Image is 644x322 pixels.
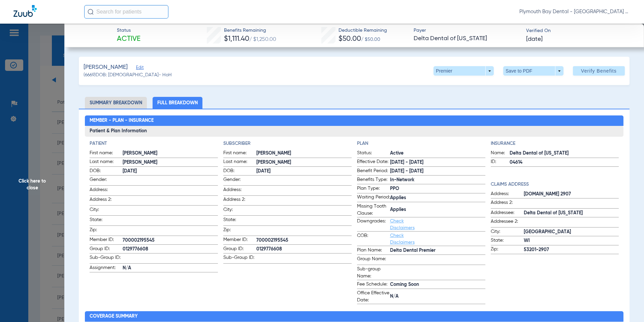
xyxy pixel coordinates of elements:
[123,168,218,175] span: [DATE]
[123,265,218,272] span: N/A
[357,203,390,217] span: Missing Tooth Clause:
[433,66,494,76] button: Premier
[491,158,510,166] span: ID:
[491,190,524,198] span: Address:
[223,226,256,236] span: Zip:
[390,177,485,184] span: In-Network
[90,206,123,215] span: City:
[491,140,619,147] app-breakdown-title: Insurance
[117,27,140,34] span: Status
[90,158,123,166] span: Last name:
[390,150,485,157] span: Active
[390,219,415,230] a: Check Disclaimers
[85,97,147,109] li: Summary Breakdown
[90,236,123,244] span: Member ID:
[573,66,625,76] button: Verify Benefits
[84,72,172,79] span: (6669) DOB: [DEMOGRAPHIC_DATA] - HoH
[526,35,543,44] span: [DATE]
[357,176,390,184] span: Benefits Type:
[524,210,619,217] span: Delta Dental of [US_STATE]
[491,181,619,188] h4: Claims Address
[223,186,256,195] span: Address:
[357,232,390,246] span: COB:
[414,34,520,43] span: Delta Dental of [US_STATE]
[357,218,390,231] span: Downgrades:
[90,186,123,195] span: Address:
[491,237,524,245] span: State:
[390,281,485,288] span: Coming Soon
[357,185,390,193] span: Plan Type:
[13,5,37,17] img: Zuub Logo
[357,150,390,158] span: Status:
[581,68,617,74] span: Verify Benefits
[223,150,256,158] span: First name:
[223,158,256,166] span: Last name:
[223,245,256,253] span: Group ID:
[256,237,352,244] span: 700002195545
[491,150,510,158] span: Name:
[256,150,352,157] span: [PERSON_NAME]
[390,168,485,175] span: [DATE] - [DATE]
[123,237,218,244] span: 700002195545
[390,185,485,192] span: PPO
[339,35,361,43] span: $50.00
[256,159,352,166] span: [PERSON_NAME]
[390,247,485,254] span: Delta Dental Premier
[361,37,380,42] span: / $50.00
[223,236,256,244] span: Member ID:
[526,27,633,34] span: Verified On
[90,264,123,272] span: Assignment:
[357,140,485,147] h4: Plan
[84,63,128,72] span: [PERSON_NAME]
[491,199,524,208] span: Address 2:
[510,159,619,166] span: 04614
[357,167,390,176] span: Benefit Period:
[123,150,218,157] span: [PERSON_NAME]
[524,237,619,244] span: WI
[491,246,524,254] span: Zip:
[610,290,644,322] iframe: Chat Widget
[519,8,631,15] span: Plymouth Bay Dental - [GEOGRAPHIC_DATA] Dental
[90,140,218,147] h4: Patient
[223,176,256,185] span: Gender:
[90,226,123,236] span: Zip:
[357,281,390,289] span: Fee Schedule:
[224,35,249,43] span: $1,111.40
[491,228,524,236] span: City:
[90,254,123,263] span: Sub-Group ID:
[249,37,276,42] span: / $1,250.00
[223,254,256,263] span: Sub-Group ID:
[123,159,218,166] span: [PERSON_NAME]
[223,206,256,215] span: City:
[256,168,352,175] span: [DATE]
[503,66,563,76] button: Save to PDF
[357,247,390,255] span: Plan Name:
[357,158,390,166] span: Effective Date:
[90,245,123,253] span: Group ID:
[84,5,168,19] input: Search for patients
[357,194,390,202] span: Waiting Period:
[136,65,142,72] span: Edit
[223,140,352,147] h4: Subscriber
[90,167,123,176] span: DOB:
[85,311,624,322] h2: Coverage Summary
[85,126,624,137] h3: Patient & Plan Information
[414,27,520,34] span: Payer
[390,159,485,166] span: [DATE] - [DATE]
[524,191,619,198] span: [DOMAIN_NAME] 2907
[390,194,485,202] span: Applies
[90,176,123,185] span: Gender:
[123,246,218,253] span: 0129776608
[88,9,94,15] img: Search Icon
[357,290,390,304] span: Office Effective Date:
[357,256,390,265] span: Group Name:
[510,150,619,157] span: Delta Dental of [US_STATE]
[357,266,390,280] span: Sub-group Name:
[390,206,485,213] span: Applies
[90,196,123,205] span: Address 2:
